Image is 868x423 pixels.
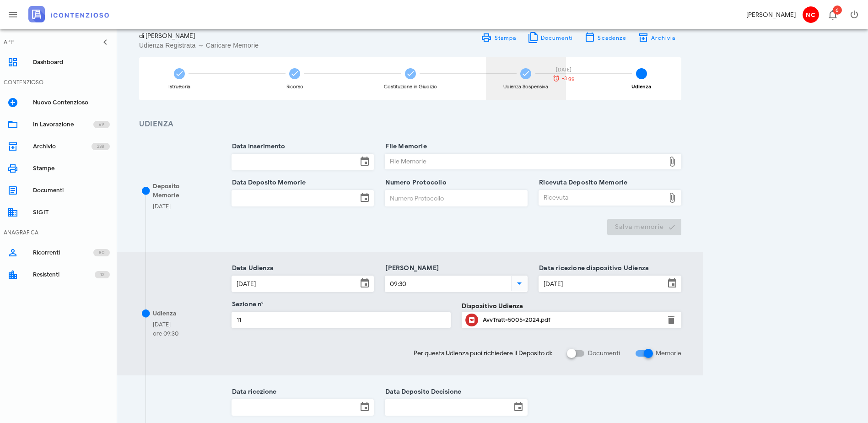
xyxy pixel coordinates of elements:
button: Distintivo [821,4,843,26]
label: Ricevuta Deposito Memorie [536,178,627,187]
div: Istruttoria [168,84,190,89]
div: Udienza [153,309,176,318]
div: Udienza Sospensiva [503,84,548,89]
div: [DATE] [548,67,580,72]
label: File Memorie [383,142,427,151]
div: Documenti [33,187,110,194]
button: Archivia [632,31,681,44]
label: Memorie [656,349,681,358]
span: Per questa Udienza puoi richiedere il Deposito di: [414,348,552,358]
a: Stampa [475,31,522,44]
span: 12 [100,270,104,279]
label: Dispositivo Udienza [462,301,523,311]
label: [PERSON_NAME] [383,264,439,273]
div: Ricorrenti [33,249,93,256]
div: Udienza Registrata → Caricare Memorie [139,41,405,50]
span: 238 [97,142,104,151]
div: Nuovo Contenzioso [33,99,110,106]
div: Ricorso [286,84,303,89]
h3: Udienza [139,119,681,130]
button: NC [799,4,821,26]
div: [DATE] [153,320,178,329]
label: Data ricezione dispositivo Udienza [536,264,649,273]
div: Deposito Memorie [153,182,207,200]
span: -3 gg [562,76,575,81]
div: Dashboard [33,59,110,66]
input: Sezione n° [232,312,451,328]
button: Clicca per aprire un'anteprima del file o scaricarlo [465,314,478,326]
span: 80 [99,248,104,257]
span: Scadenze [597,34,626,41]
button: Elimina [666,315,677,325]
div: ore 09:30 [153,329,178,338]
div: Udienza [631,84,651,89]
div: ANAGRAFICA [4,228,38,237]
div: Resistenti [33,271,95,278]
img: logo-text-2x.png [28,6,109,22]
button: Documenti [522,31,579,44]
div: SIGIT [33,209,110,216]
label: Data Udienza [229,264,274,273]
input: Ora Udienza [385,276,509,292]
label: Sezione n° [229,300,264,309]
span: 5 [636,68,647,79]
div: Costituzione in Giudizio [384,84,437,89]
span: Documenti [540,34,573,41]
div: Clicca per aprire un'anteprima del file o scaricarlo [483,313,660,327]
button: Scadenze [579,31,632,44]
div: CONTENZIOSO [4,78,43,87]
label: Numero Protocollo [383,178,447,187]
input: Numero Protocollo [385,190,527,206]
span: 69 [99,120,104,129]
div: [PERSON_NAME] [746,10,796,20]
div: File Memorie [385,154,665,169]
span: NC [803,6,819,23]
div: di [PERSON_NAME] [139,31,405,41]
span: Stampa [494,34,516,41]
span: Distintivo [833,5,842,15]
div: Stampe [33,165,110,172]
label: Documenti [588,349,620,358]
div: Archivio [33,143,92,150]
span: Archivia [651,34,676,41]
div: Ricevuta [539,190,665,205]
div: [DATE] [153,202,171,211]
div: In Lavorazione [33,121,93,128]
div: AvvTratt-5005-2024.pdf [483,316,660,324]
